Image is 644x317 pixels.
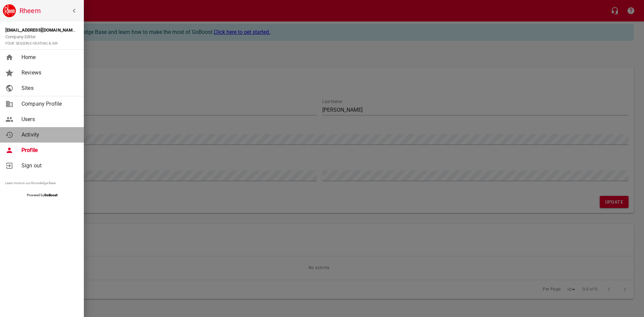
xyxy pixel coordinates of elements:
span: Users [21,115,76,123]
span: Profile [21,146,76,154]
span: Sign out [21,162,76,170]
span: Company Profile [21,100,76,108]
strong: [EMAIL_ADDRESS][DOMAIN_NAME] [5,28,76,33]
span: Home [21,53,76,61]
strong: GoBoost [44,193,57,197]
span: Sites [21,84,76,92]
a: Learn more in our Knowledge Base [5,181,56,185]
small: FOUR SEASONS HEATING & AIR [5,41,58,46]
img: rheem.png [3,4,16,17]
span: Activity [21,131,76,139]
span: Company Editor [5,34,58,46]
span: Powered by [27,193,57,197]
span: Reviews [21,69,76,77]
h6: Rheem [19,5,81,16]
